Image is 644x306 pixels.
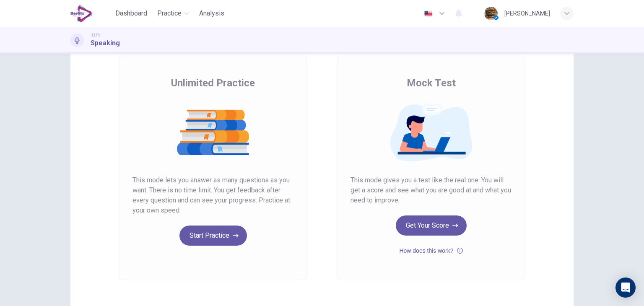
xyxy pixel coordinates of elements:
[91,38,120,48] h1: Speaking
[112,6,151,21] button: Dashboard
[179,226,247,246] button: Start Practice
[396,215,467,236] button: Get Your Score
[423,10,434,17] img: en
[407,76,456,90] span: Mock Test
[615,277,636,298] div: Open Intercom Messenger
[484,7,498,20] img: Profile picture
[171,76,255,90] span: Unlimited Practice
[70,5,93,22] img: EduSynch logo
[199,8,224,18] span: Analysis
[351,175,512,205] span: This mode gives you a test like the real one. You will get a score and see what you are good at a...
[504,8,550,18] div: [PERSON_NAME]
[70,5,112,22] a: EduSynch logo
[132,175,293,215] span: This mode lets you answer as many questions as you want. There is no time limit. You get feedback...
[154,6,192,21] button: Practice
[115,8,147,18] span: Dashboard
[91,32,100,38] span: IELTS
[399,246,462,256] button: How does this work?
[196,6,228,21] button: Analysis
[157,8,182,18] span: Practice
